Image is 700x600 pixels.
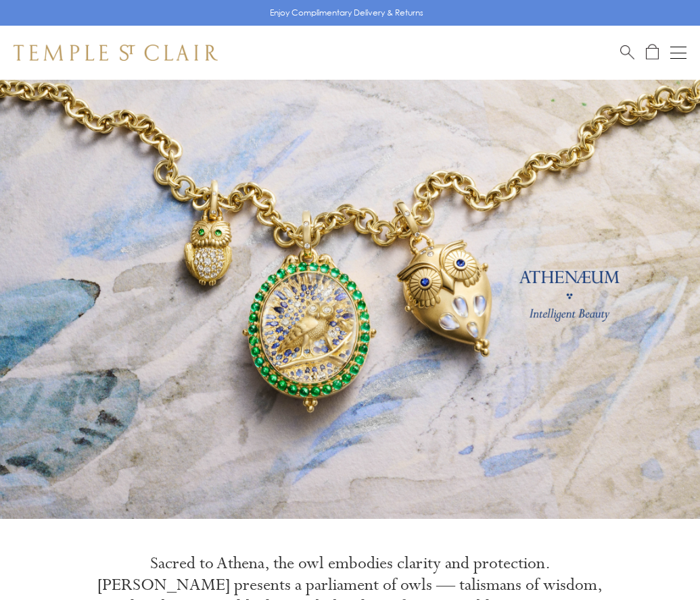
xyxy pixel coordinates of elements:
a: Open Shopping Bag [646,44,659,61]
img: Temple St. Clair [14,45,218,61]
a: Search [620,44,634,61]
button: Open navigation [670,45,686,61]
p: Enjoy Complimentary Delivery & Returns [270,6,423,20]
